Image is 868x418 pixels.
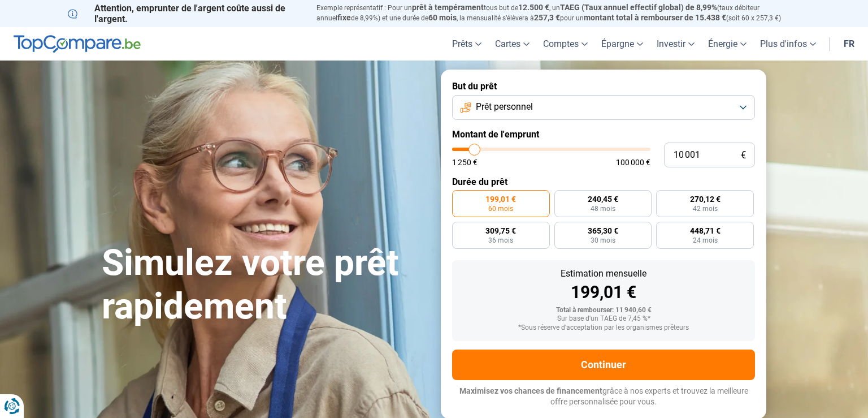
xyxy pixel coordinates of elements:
div: Estimation mensuelle [461,269,746,278]
span: 1 250 € [452,158,478,166]
span: 257,3 € [534,13,560,22]
span: 30 mois [591,237,615,244]
a: fr [837,27,861,61]
div: Sur base d'un TAEG de 7,45 %* [461,315,746,323]
span: TAEG (Taux annuel effectif global) de 8,99% [560,3,717,12]
span: € [741,150,746,160]
div: *Sous réserve d'acceptation par les organismes prêteurs [461,324,746,332]
p: grâce à nos experts et trouvez la meilleure offre personnalisée pour vous. [452,386,755,408]
span: 60 mois [428,13,457,22]
span: 48 mois [591,205,615,212]
a: Plus d'infos [753,27,823,61]
a: Énergie [701,27,753,61]
button: Continuer [452,350,755,380]
label: Durée du prêt [452,176,755,187]
p: Attention, emprunter de l'argent coûte aussi de l'argent. [68,3,303,24]
span: 199,01 € [485,195,516,203]
div: 199,01 € [461,284,746,301]
button: Prêt personnel [452,95,755,120]
a: Épargne [594,27,650,61]
label: But du prêt [452,81,755,92]
span: 60 mois [488,205,513,212]
span: prêt à tempérament [412,3,484,12]
span: 100 000 € [616,158,650,166]
span: 36 mois [488,237,513,244]
span: 309,75 € [485,227,516,235]
label: Montant de l'emprunt [452,129,755,140]
div: Total à rembourser: 11 940,60 € [461,307,746,314]
img: TopCompare [14,35,141,53]
h1: Simulez votre prêt rapidement [102,242,427,329]
a: Comptes [536,27,594,61]
span: 240,45 € [588,195,618,203]
span: 12.500 € [518,3,549,12]
a: Investir [650,27,701,61]
span: Maximisez vos chances de financement [459,386,602,395]
span: montant total à rembourser de 15.438 € [584,13,726,22]
span: 270,12 € [690,195,721,203]
span: 448,71 € [690,227,721,235]
a: Prêts [445,27,488,61]
span: 24 mois [693,237,718,244]
a: Cartes [488,27,536,61]
p: Exemple représentatif : Pour un tous but de , un (taux débiteur annuel de 8,99%) et une durée de ... [316,3,800,23]
span: Prêt personnel [476,101,533,113]
span: fixe [337,13,351,22]
span: 42 mois [693,205,718,212]
span: 365,30 € [588,227,618,235]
